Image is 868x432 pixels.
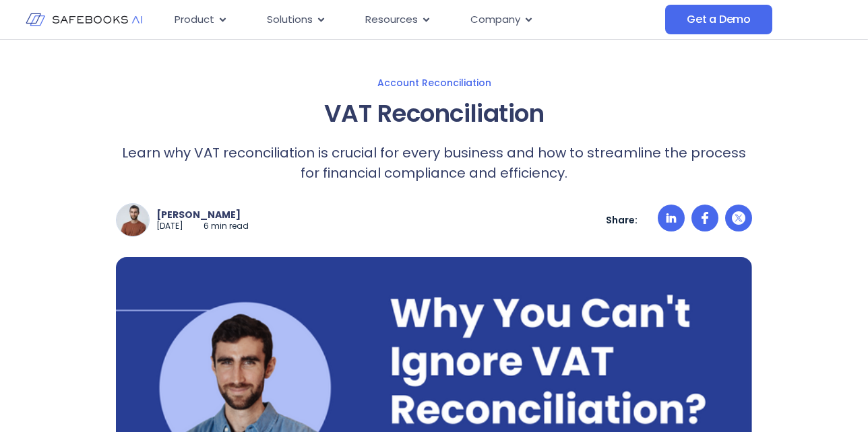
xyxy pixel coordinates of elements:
[606,214,638,226] p: Share:
[665,5,772,34] a: Get a Demo
[687,13,751,26] span: Get a Demo
[164,7,665,33] nav: Menu
[175,12,214,28] span: Product
[156,209,249,221] p: [PERSON_NAME]
[116,96,752,132] h1: VAT Reconciliation
[117,204,149,236] img: a man with a beard and a brown sweater
[365,12,418,28] span: Resources
[116,143,752,183] p: Learn why VAT reconciliation is crucial for every business and how to streamline the process for ...
[13,77,855,89] a: Account Reconciliation
[267,12,313,28] span: Solutions
[470,12,520,28] span: Company
[164,7,665,33] div: Menu Toggle
[156,221,183,232] p: [DATE]
[204,221,249,232] p: 6 min read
